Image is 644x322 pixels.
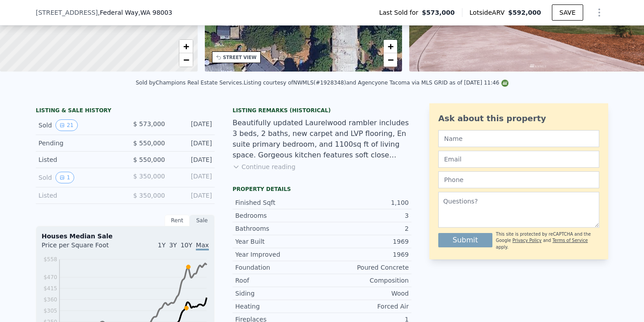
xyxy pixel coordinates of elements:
[235,224,322,233] div: Bathrooms
[133,192,165,199] span: $ 350,000
[235,263,322,272] div: Foundation
[172,172,212,183] div: [DATE]
[552,238,588,243] a: Terms of Service
[322,276,409,285] div: Composition
[388,41,394,52] span: +
[55,119,77,131] button: View historical data
[165,215,190,226] div: Rent
[36,8,98,17] span: [STREET_ADDRESS]
[133,140,165,147] span: $ 550,000
[158,241,165,249] span: 1Y
[422,8,455,17] span: $573,000
[172,155,212,164] div: [DATE]
[233,107,411,114] div: Listing Remarks (Historical)
[438,233,492,247] button: Submit
[179,53,193,67] a: Zoom out
[322,198,409,207] div: 1,100
[36,107,215,116] div: LISTING & SALE HISTORY
[233,118,411,161] div: Beautifully updated Laurelwood rambler includes 3 beds, 2 baths, new carpet and LVP flooring, En ...
[384,53,397,67] a: Zoom out
[496,231,599,250] div: This site is protected by reCAPTCHA and the Google and apply.
[183,54,189,65] span: −
[43,308,57,314] tspan: $305
[244,80,508,86] div: Listing courtesy of NWMLS (#1928348) and Agencyone Tacoma via MLS GRID as of [DATE] 11:46
[42,232,209,241] div: Houses Median Sale
[235,198,322,207] div: Finished Sqft
[136,80,243,86] div: Sold by Champions Real Estate Services .
[98,8,172,17] span: , Federal Way
[43,285,57,292] tspan: $415
[322,224,409,233] div: 2
[438,112,599,125] div: Ask about this property
[235,250,322,259] div: Year Improved
[322,263,409,272] div: Poured Concrete
[235,302,322,311] div: Heating
[43,256,57,263] tspan: $558
[501,80,508,87] img: NWMLS Logo
[38,119,118,131] div: Sold
[322,211,409,220] div: 3
[190,215,215,226] div: Sale
[438,151,599,168] input: Email
[379,8,422,17] span: Last Sold for
[235,237,322,246] div: Year Built
[388,54,394,65] span: −
[438,130,599,147] input: Name
[438,171,599,188] input: Phone
[470,8,508,17] span: Lotside ARV
[169,241,177,249] span: 3Y
[42,241,125,255] div: Price per Square Foot
[233,162,296,171] button: Continue reading
[235,289,322,298] div: Siding
[38,172,118,183] div: Sold
[43,297,57,303] tspan: $360
[181,241,192,249] span: 10Y
[196,241,209,250] span: Max
[223,54,257,61] div: STREET VIEW
[590,4,608,21] button: Show Options
[322,250,409,259] div: 1969
[55,172,74,183] button: View historical data
[508,9,541,16] span: $592,000
[235,276,322,285] div: Roof
[133,156,165,163] span: $ 550,000
[133,173,165,180] span: $ 350,000
[133,120,165,127] span: $ 573,000
[172,139,212,148] div: [DATE]
[513,238,542,243] a: Privacy Policy
[43,274,57,280] tspan: $470
[322,237,409,246] div: 1969
[235,211,322,220] div: Bedrooms
[38,139,118,148] div: Pending
[322,289,409,298] div: Wood
[233,186,411,193] div: Property details
[552,4,583,21] button: SAVE
[179,40,193,53] a: Zoom in
[172,119,212,131] div: [DATE]
[38,191,118,200] div: Listed
[384,40,397,53] a: Zoom in
[183,41,189,52] span: +
[138,9,172,16] span: , WA 98003
[38,155,118,164] div: Listed
[172,191,212,200] div: [DATE]
[322,302,409,311] div: Forced Air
